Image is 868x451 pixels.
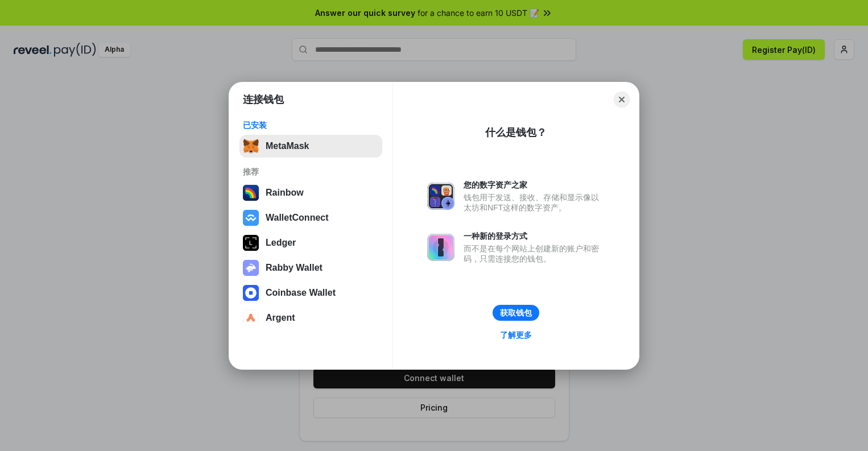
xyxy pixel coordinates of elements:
img: svg+xml,%3Csvg%20fill%3D%22none%22%20height%3D%2233%22%20viewBox%3D%220%200%2035%2033%22%20width%... [243,138,259,154]
div: 钱包用于发送、接收、存储和显示像以太坊和NFT这样的数字资产。 [464,192,605,213]
div: Rabby Wallet [266,263,323,273]
div: WalletConnect [266,213,329,223]
div: 已安装 [243,120,379,130]
a: 了解更多 [493,328,539,342]
img: svg+xml,%3Csvg%20xmlns%3D%22http%3A%2F%2Fwww.w3.org%2F2000%2Fsvg%22%20fill%3D%22none%22%20viewBox... [427,183,454,210]
button: Rainbow [239,181,382,204]
div: Argent [266,313,295,323]
img: svg+xml,%3Csvg%20width%3D%2228%22%20height%3D%2228%22%20viewBox%3D%220%200%2028%2028%22%20fill%3D... [243,285,259,301]
button: Close [614,92,630,107]
div: 什么是钱包？ [485,126,547,139]
img: svg+xml,%3Csvg%20width%3D%2228%22%20height%3D%2228%22%20viewBox%3D%220%200%2028%2028%22%20fill%3D... [243,310,259,326]
h1: 连接钱包 [243,93,284,106]
div: Ledger [266,238,296,248]
div: 一种新的登录方式 [464,231,605,241]
button: 获取钱包 [493,305,539,321]
div: Coinbase Wallet [266,288,336,298]
div: 推荐 [243,167,379,177]
div: 而不是在每个网站上创建新的账户和密码，只需连接您的钱包。 [464,243,605,264]
button: MetaMask [239,135,382,158]
button: WalletConnect [239,206,382,229]
img: svg+xml,%3Csvg%20xmlns%3D%22http%3A%2F%2Fwww.w3.org%2F2000%2Fsvg%22%20width%3D%2228%22%20height%3... [243,235,259,251]
div: 您的数字资产之家 [464,180,605,190]
img: svg+xml,%3Csvg%20width%3D%2228%22%20height%3D%2228%22%20viewBox%3D%220%200%2028%2028%22%20fill%3D... [243,210,259,226]
img: svg+xml,%3Csvg%20xmlns%3D%22http%3A%2F%2Fwww.w3.org%2F2000%2Fsvg%22%20fill%3D%22none%22%20viewBox... [427,234,454,261]
div: 获取钱包 [500,308,532,318]
button: Rabby Wallet [239,256,382,279]
button: Argent [239,307,382,329]
button: Ledger [239,231,382,254]
div: Rainbow [266,188,304,198]
img: svg+xml,%3Csvg%20width%3D%22120%22%20height%3D%22120%22%20viewBox%3D%220%200%20120%20120%22%20fil... [243,185,259,201]
button: Coinbase Wallet [239,282,382,304]
div: MetaMask [266,141,309,151]
div: 了解更多 [500,330,532,340]
img: svg+xml,%3Csvg%20xmlns%3D%22http%3A%2F%2Fwww.w3.org%2F2000%2Fsvg%22%20fill%3D%22none%22%20viewBox... [243,260,259,276]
